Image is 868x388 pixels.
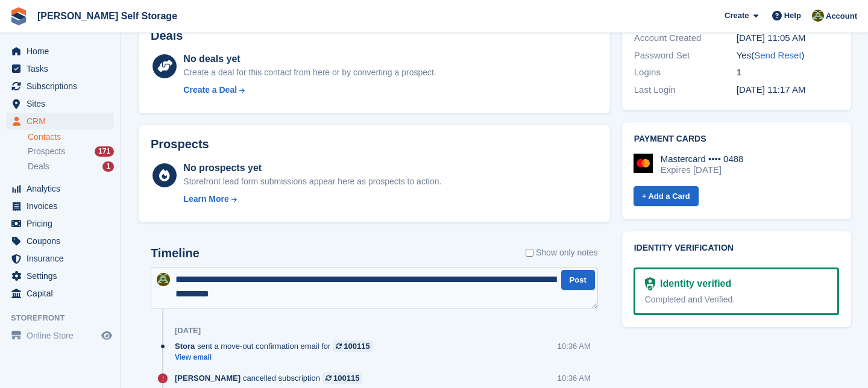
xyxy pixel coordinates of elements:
[558,340,591,352] div: 10:36 AM
[27,198,99,214] span: Invoices
[175,340,195,352] span: Stora
[737,84,806,95] time: 2025-07-22 10:17:22 UTC
[333,340,373,352] a: 100115
[634,134,839,144] h2: Payment cards
[6,43,114,60] a: menu
[151,246,200,260] h2: Timeline
[561,270,595,290] button: Post
[102,161,114,172] div: 1
[28,160,114,173] a: Deals 1
[99,328,114,343] a: Preview store
[183,84,436,96] a: Create a Deal
[6,60,114,77] a: menu
[655,277,731,291] div: Identity verified
[344,340,370,352] div: 100115
[6,250,114,267] a: menu
[183,193,228,205] div: Learn More
[27,327,99,344] span: Online Store
[175,340,379,352] div: sent a move-out confirmation email for
[634,49,737,63] div: Password Set
[661,154,744,164] div: Mastercard •••• 0488
[183,84,237,96] div: Create a Deal
[645,293,828,306] div: Completed and Verified.
[175,352,379,363] a: View email
[526,246,598,259] label: Show only notes
[10,7,28,25] img: stora-icon-8386f47178a22dfd0bd8f6a31ec36ba5ce8667c1dd55bd0f319d3a0aa187defe.svg
[558,372,591,384] div: 10:36 AM
[28,161,49,172] span: Deals
[183,52,436,66] div: No deals yet
[737,66,839,80] div: 1
[27,285,99,302] span: Capital
[28,145,114,158] a: Prospects 171
[737,31,839,45] div: [DATE] 11:05 AM
[6,215,114,232] a: menu
[526,246,533,259] input: Show only notes
[27,60,99,77] span: Tasks
[175,326,201,336] div: [DATE]
[6,285,114,302] a: menu
[6,95,114,112] a: menu
[6,327,114,344] a: menu
[812,10,824,22] img: Karl
[634,66,737,80] div: Logins
[634,31,737,45] div: Account Created
[27,95,99,112] span: Sites
[6,78,114,95] a: menu
[634,154,653,173] img: Mastercard Logo
[27,215,99,232] span: Pricing
[28,131,114,143] a: Contacts
[725,10,749,22] span: Create
[6,113,114,130] a: menu
[183,175,441,188] div: Storefront lead form submissions appear here as prospects to action.
[6,233,114,249] a: menu
[634,83,737,97] div: Last Login
[27,250,99,267] span: Insurance
[183,193,441,205] a: Learn More
[6,268,114,284] a: menu
[6,198,114,214] a: menu
[151,29,183,43] h2: Deals
[33,6,182,26] a: [PERSON_NAME] Self Storage
[27,180,99,197] span: Analytics
[157,273,170,286] img: Karl
[333,372,359,384] div: 100115
[27,78,99,95] span: Subscriptions
[183,161,441,175] div: No prospects yet
[11,312,120,324] span: Storefront
[95,146,114,157] div: 171
[27,113,99,130] span: CRM
[784,10,801,22] span: Help
[645,277,655,290] img: Identity Verification Ready
[754,50,801,60] a: Send Reset
[28,146,65,157] span: Prospects
[751,50,804,60] span: ( )
[6,180,114,197] a: menu
[634,186,699,206] a: + Add a Card
[322,372,362,384] a: 100115
[27,233,99,249] span: Coupons
[27,43,99,60] span: Home
[634,243,839,253] h2: Identity verification
[175,372,241,384] span: [PERSON_NAME]
[183,66,436,79] div: Create a deal for this contact from here or by converting a prospect.
[151,137,209,151] h2: Prospects
[826,10,857,22] span: Account
[737,49,839,63] div: Yes
[661,164,744,175] div: Expires [DATE]
[27,268,99,284] span: Settings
